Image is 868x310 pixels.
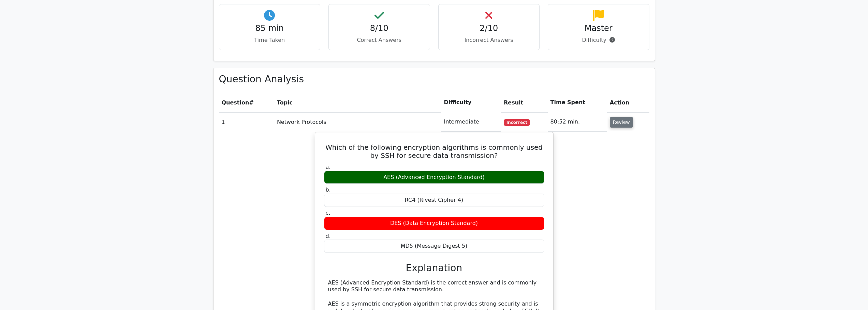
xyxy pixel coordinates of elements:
[225,23,315,33] h4: 85 min
[274,112,441,132] td: Network Protocols
[326,186,331,193] span: b.
[548,112,607,132] td: 80:52 min.
[219,112,274,132] td: 1
[324,217,544,230] div: DES (Data Encryption Standard)
[554,23,644,33] h4: Master
[334,23,424,33] h4: 8/10
[326,164,331,170] span: a.
[222,99,249,106] span: Question
[607,93,649,112] th: Action
[548,93,607,112] th: Time Spent
[501,93,548,112] th: Result
[219,74,649,85] h3: Question Analysis
[326,210,330,216] span: c.
[334,36,424,44] p: Correct Answers
[441,93,501,112] th: Difficulty
[323,143,545,160] h5: Which of the following encryption algorithms is commonly used by SSH for secure data transmission?
[328,262,540,274] h3: Explanation
[444,23,534,33] h4: 2/10
[324,194,544,207] div: RC4 (Rivest Cipher 4)
[274,93,441,112] th: Topic
[326,233,331,239] span: d.
[610,117,633,128] button: Review
[504,119,530,126] span: Incorrect
[225,36,315,44] p: Time Taken
[441,112,501,132] td: Intermediate
[324,171,544,184] div: AES (Advanced Encryption Standard)
[444,36,534,44] p: Incorrect Answers
[324,240,544,253] div: MD5 (Message Digest 5)
[554,36,644,44] p: Difficulty
[219,93,274,112] th: #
